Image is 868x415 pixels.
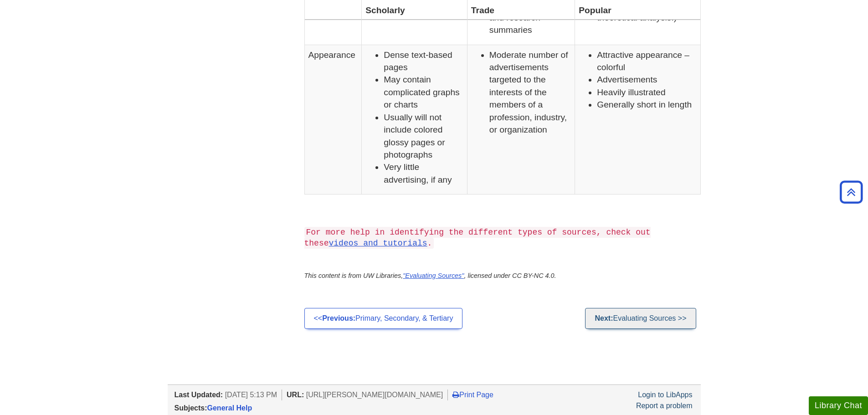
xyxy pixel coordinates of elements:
td: Appearance [304,45,362,195]
a: Login to LibApps [638,391,692,399]
div: Destination [23,356,165,366]
button: Clip a selection (Select text first) [27,72,166,87]
strong: Next: [595,314,613,322]
span: xTiles [43,12,60,20]
span: Inbox Panel [37,368,68,379]
i: Print Page [452,391,459,398]
span: Clip a screenshot [41,105,83,113]
a: Print Page [452,391,493,399]
a: <<Previous:Primary, Secondary, & Tertiary [304,308,463,329]
span: [DATE] 5:13 PM [225,391,277,399]
button: Library Chat [809,396,868,415]
li: Attractive appearance – colorful [597,49,696,74]
button: Clip a block [27,87,166,102]
span: URL: [287,391,304,399]
li: Dense text-based pages [384,49,463,74]
li: Very little advertising, if any [384,161,463,186]
button: Clip a screenshot [27,102,166,116]
p: This content is from UW Libraries, , licensed under CC BY-NC 4.0. [304,271,701,281]
a: General Help [207,404,252,412]
span: Clip a bookmark [41,61,82,69]
code: For more help in identifying the different types of sources, check out these . [304,227,651,249]
span: Subjects: [175,404,207,412]
span: [URL][PERSON_NAME][DOMAIN_NAME] [306,391,443,399]
li: Heavily illustrated [597,86,696,98]
button: Clip a bookmark [27,58,166,72]
a: "Evaluating Sources" [403,272,464,279]
li: May contain complicated graphs or charts [384,73,463,111]
li: Moderate number of advertisements targeted to the interests of the members of a profession, indus... [489,49,571,136]
li: Usually will not include colored glossy pages or photographs [384,111,463,161]
li: Advertisements [597,73,696,86]
span: Clip a block [41,91,71,98]
a: Next:Evaluating Sources >> [585,308,696,329]
a: Back to Top [837,186,866,198]
input: Untitled [23,40,170,58]
span: Clip a selection (Select text first) [41,76,122,83]
a: Report a problem [636,402,693,410]
li: Generally short in length [597,98,696,111]
strong: Previous: [322,314,355,322]
a: videos and tutorials [329,239,427,248]
span: Clear all and close [110,128,159,139]
span: Last Updated: [175,391,223,399]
